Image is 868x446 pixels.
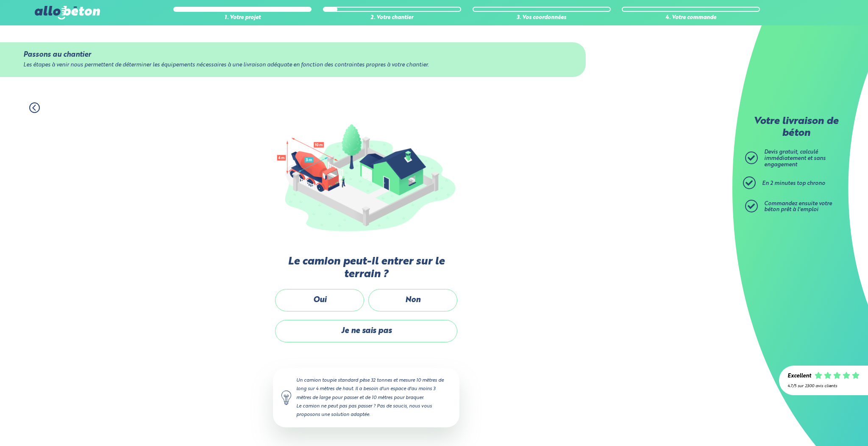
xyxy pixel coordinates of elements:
label: Oui [275,289,364,311]
span: En 2 minutes top chrono [762,181,825,186]
div: 4. Votre commande [622,15,760,21]
iframe: Help widget launcher [793,413,859,437]
div: Excellent [787,373,811,380]
div: 3. Vos coordonnées [473,15,611,21]
div: Un camion toupie standard pèse 32 tonnes et mesure 10 mètres de long sur 4 mètres de haut. Il a b... [273,368,459,427]
div: Les étapes à venir nous permettent de déterminer les équipements nécessaires à une livraison adéq... [23,62,562,69]
div: 2. Votre chantier [323,15,461,21]
div: 4.7/5 sur 2300 avis clients [787,384,860,388]
p: Votre livraison de béton [747,116,845,139]
img: allobéton [35,6,100,19]
div: 1. Votre projet [173,15,312,21]
span: Devis gratuit, calculé immédiatement et sans engagement [764,149,826,167]
label: Je ne sais pas [275,320,457,342]
div: Passons au chantier [23,51,562,59]
span: Commandez ensuite votre béton prêt à l'emploi [764,201,832,213]
label: Le camion peut-il entrer sur le terrain ? [273,256,459,281]
label: Non [368,289,457,311]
